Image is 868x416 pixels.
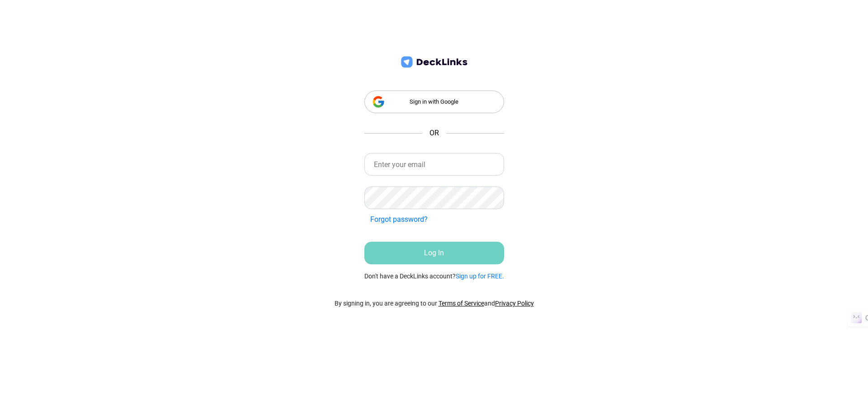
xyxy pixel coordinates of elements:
img: deck-links-logo.c572c7424dfa0d40c150da8c35de9cd0.svg [399,55,469,69]
span: OR [429,128,439,139]
button: Forgot password? [364,211,434,228]
a: Terms of Service [439,300,484,307]
a: Privacy Policy [495,300,534,307]
p: By signing in, you are agreeing to our and [335,299,534,308]
small: Don't have a DeckLinks account? [364,272,504,281]
button: Log In [364,242,504,264]
a: Sign up for FREE. [456,273,504,280]
input: Enter your email [364,153,504,176]
div: Sign in with Google [364,91,504,113]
